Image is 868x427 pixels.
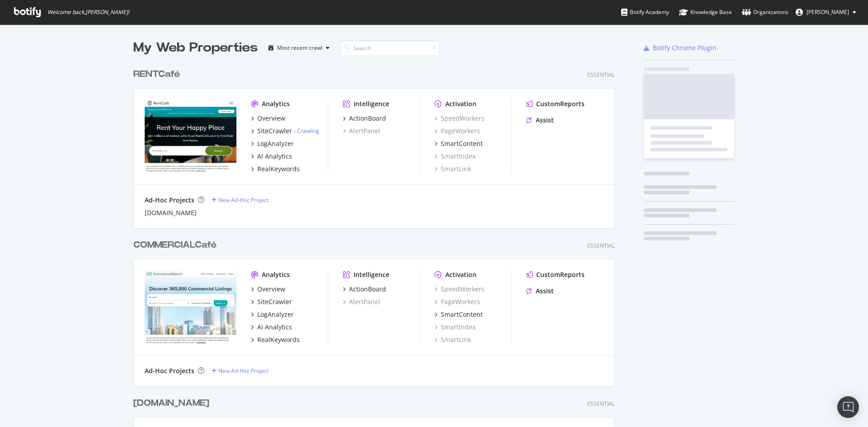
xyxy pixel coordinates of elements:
[251,285,285,294] a: Overview
[434,297,480,306] a: PageWorkers
[434,127,480,136] a: PageWorkers
[257,139,294,148] div: LogAnalyzer
[837,396,859,418] div: Open Intercom Messenger
[343,127,380,136] a: AlertPanel
[679,8,732,17] div: Knowledge Base
[265,41,333,55] button: Most recent crawl
[133,68,180,81] div: RENTCafé
[145,99,236,173] img: rentcafé.com
[218,196,269,204] div: New Ad-Hoc Project
[526,286,554,296] a: Assist
[251,323,292,332] a: AI Analytics
[445,99,476,108] div: Activation
[257,114,285,123] div: Overview
[251,297,292,306] a: SiteCrawler
[262,99,290,108] div: Analytics
[251,335,300,344] a: RealKeywords
[212,196,269,204] a: New Ad-Hoc Project
[434,139,483,148] a: SmartContent
[434,335,471,344] a: SmartLink
[536,116,554,125] div: Assist
[257,127,292,136] div: SiteCrawler
[145,208,197,217] a: [DOMAIN_NAME]
[434,310,483,319] a: SmartContent
[251,127,319,136] a: SiteCrawler- Crawling
[536,99,585,108] div: CustomReports
[257,310,294,319] div: LogAnalyzer
[133,397,209,410] div: [DOMAIN_NAME]
[526,270,585,279] a: CustomReports
[343,297,380,306] a: AlertPanel
[251,310,294,319] a: LogAnalyzer
[297,127,319,135] a: Crawling
[587,242,615,249] div: Essential
[145,270,236,343] img: commercialsearch.com
[441,310,483,319] div: SmartContent
[536,270,585,279] div: CustomReports
[349,114,386,123] div: ActionBoard
[526,99,585,108] a: CustomReports
[47,9,129,16] span: Welcome back, [PERSON_NAME] !
[587,71,615,79] div: Essential
[354,99,389,108] div: Intelligence
[807,8,849,16] span: Hera Laura
[526,116,554,125] a: Assist
[788,5,863,19] button: [PERSON_NAME]
[445,270,476,279] div: Activation
[742,8,788,17] div: Organizations
[218,367,269,375] div: New Ad-Hoc Project
[354,270,389,279] div: Intelligence
[644,43,717,52] a: Botify Chrome Plugin
[257,297,292,306] div: SiteCrawler
[441,139,483,148] div: SmartContent
[349,285,386,294] div: ActionBoard
[340,40,440,56] input: Search
[434,114,485,123] a: SpeedWorkers
[251,114,285,123] a: Overview
[133,397,213,410] a: [DOMAIN_NAME]
[257,152,292,161] div: AI Analytics
[145,196,194,205] div: Ad-Hoc Projects
[133,39,258,57] div: My Web Properties
[133,68,184,81] a: RENTCafé
[621,8,669,17] div: Botify Academy
[257,323,292,332] div: AI Analytics
[434,285,485,294] a: SpeedWorkers
[133,239,217,252] div: COMMERCIALCafé
[251,152,292,161] a: AI Analytics
[587,400,615,408] div: Essential
[343,285,386,294] a: ActionBoard
[262,270,290,279] div: Analytics
[212,367,269,375] a: New Ad-Hoc Project
[257,164,300,174] div: RealKeywords
[434,164,471,174] a: SmartLink
[145,366,194,375] div: Ad-Hoc Projects
[133,239,220,252] a: COMMERCIALCafé
[257,285,285,294] div: Overview
[434,323,476,332] a: SmartIndex
[277,45,322,51] div: Most recent crawl
[536,286,554,296] div: Assist
[343,114,386,123] a: ActionBoard
[251,164,300,174] a: RealKeywords
[257,335,300,344] div: RealKeywords
[653,43,717,52] div: Botify Chrome Plugin
[294,127,319,135] div: -
[251,139,294,148] a: LogAnalyzer
[434,152,476,161] a: SmartIndex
